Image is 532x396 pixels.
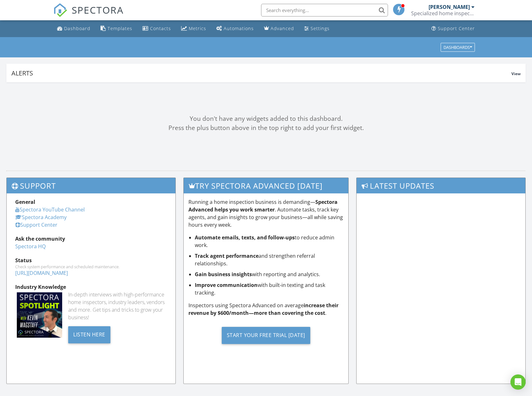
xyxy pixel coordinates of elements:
h3: Support [7,178,175,193]
li: to reduce admin work. [195,234,344,249]
strong: General [15,198,35,205]
strong: Track agent performance [195,252,259,259]
a: Dashboard [55,23,93,35]
li: with built-in texting and task tracking. [195,281,344,296]
div: Industry Knowledge [15,283,167,291]
div: Support Center [438,25,475,31]
div: Templates [108,25,132,31]
div: Dashboards [443,45,472,49]
a: Automations (Basic) [214,23,256,35]
p: Running a home inspection business is demanding— . Automate tasks, track key agents, and gain ins... [188,198,344,229]
input: Search everything... [261,4,388,16]
li: and strengthen referral relationships. [195,252,344,267]
a: Start Your Free Trial [DATE] [188,322,344,349]
div: Automations [224,25,254,31]
div: Start Your Free Trial [DATE] [222,327,310,344]
img: The Best Home Inspection Software - Spectora [53,3,67,17]
a: Spectora Academy [15,214,67,221]
button: Dashboards [441,43,475,52]
a: Support Center [15,221,57,228]
strong: increase their revenue by $600/month—more than covering the cost [188,302,338,316]
div: Listen Here [68,326,110,343]
div: [PERSON_NAME] [429,4,470,10]
div: Status [15,256,167,264]
div: Specialized home inspections [411,10,475,16]
a: [URL][DOMAIN_NAME] [15,269,68,276]
a: Settings [302,23,332,35]
a: Contacts [140,23,174,35]
p: Inspectors using Spectora Advanced on average . [188,302,344,317]
div: Metrics [189,25,206,31]
div: Contacts [150,25,171,31]
strong: Automate emails, texts, and follow-ups [195,234,295,241]
div: Dashboard [64,25,90,31]
div: In-depth interviews with high-performance home inspectors, industry leaders, vendors and more. Ge... [68,291,167,321]
li: with reporting and analytics. [195,270,344,278]
strong: Improve communication [195,282,258,289]
a: SPECTORA [53,9,124,22]
div: Open Intercom Messenger [510,374,526,390]
a: Spectora YouTube Channel [15,206,85,213]
div: Check system performance and scheduled maintenance. [15,264,167,269]
a: Advanced [261,23,297,35]
a: Listen Here [68,331,110,338]
span: SPECTORA [72,3,124,16]
img: Spectoraspolightmain [17,292,62,338]
div: You don't have any widgets added to this dashboard. [6,114,526,123]
div: Ask the community [15,235,167,243]
h3: Try spectora advanced [DATE] [184,178,349,193]
a: Metrics [179,23,209,35]
strong: Spectora Advanced helps you work smarter [188,198,338,213]
a: Templates [98,23,135,35]
div: Advanced [271,25,294,31]
h3: Latest Updates [357,178,525,193]
a: Spectora HQ [15,243,46,250]
strong: Gain business insights [195,271,252,278]
a: Support Center [429,23,477,35]
div: Alerts [11,69,511,77]
div: Settings [311,25,330,31]
span: View [511,71,521,76]
div: Press the plus button above in the top right to add your first widget. [6,123,526,133]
